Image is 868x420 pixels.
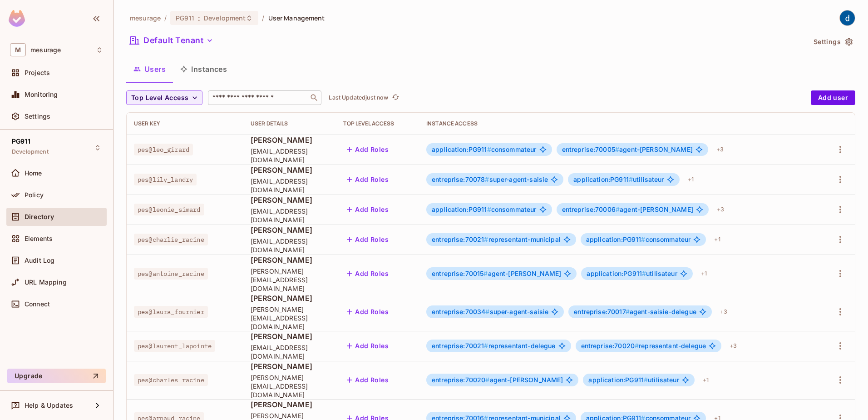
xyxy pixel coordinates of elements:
div: Top Level Access [343,120,412,127]
span: agent-saisie-delegue [574,308,696,315]
span: super-agent-saisie [432,176,548,183]
button: Add Roles [343,373,392,387]
button: Add Roles [343,172,392,187]
span: User Management [268,14,325,22]
span: pes@leo_girard [134,144,193,155]
span: # [635,342,639,350]
span: application:PG911 [573,175,633,183]
div: + 3 [713,142,727,157]
span: [PERSON_NAME][EMAIL_ADDRESS][DOMAIN_NAME] [251,373,329,399]
span: # [626,308,630,315]
button: Add user [811,90,855,105]
span: Connect [25,300,50,308]
button: Add Roles [343,232,392,247]
span: utilisateur [573,176,664,183]
span: [PERSON_NAME] [251,255,329,265]
span: PG911 [12,138,30,145]
span: # [487,145,491,153]
span: representant-delegue [581,342,706,350]
span: entreprise:70034 [432,308,490,315]
div: + 1 [699,373,712,387]
span: pes@leonie_simard [134,204,204,215]
button: Users [126,58,173,80]
button: Top Level Access [126,90,202,105]
li: / [164,14,167,22]
span: # [487,205,491,213]
span: [PERSON_NAME] [251,225,329,235]
div: User Details [251,120,329,127]
span: entreprise:70021 [432,235,488,243]
button: Add Roles [343,142,392,157]
button: Add Roles [343,339,392,353]
p: Last Updated just now [329,94,388,101]
div: + 3 [716,305,731,319]
span: # [629,175,633,183]
div: User Key [134,120,236,127]
span: [PERSON_NAME][EMAIL_ADDRESS][DOMAIN_NAME] [251,267,329,293]
span: PG911 [176,14,194,22]
span: entreprise:70017 [574,308,630,315]
span: # [644,376,648,384]
span: entreprise:70006 [562,205,620,213]
span: consommateur [432,206,537,213]
span: super-agent-saisie [432,308,548,315]
span: [EMAIL_ADDRESS][DOMAIN_NAME] [251,343,329,360]
span: application:PG911 [587,270,646,277]
button: Add Roles [343,202,392,217]
span: pes@laurent_lapointe [134,340,215,352]
span: [PERSON_NAME] [251,293,329,303]
span: agent-[PERSON_NAME] [432,270,561,277]
span: # [485,376,489,384]
span: [EMAIL_ADDRESS][DOMAIN_NAME] [251,147,329,164]
span: application:PG911 [432,145,491,153]
span: [PERSON_NAME] [251,400,329,410]
div: + 1 [697,266,710,281]
span: [PERSON_NAME] [251,195,329,205]
img: SReyMgAAAABJRU5ErkJggg== [9,10,25,27]
span: Development [12,148,49,155]
span: Help & Updates [25,402,73,409]
span: representant-municipal [432,236,561,243]
span: entreprise:70021 [432,342,488,350]
span: Monitoring [25,91,58,98]
div: Instance Access [426,120,812,127]
span: # [642,270,646,277]
span: application:PG911 [588,376,648,384]
span: # [485,175,489,183]
div: + 3 [726,339,740,353]
span: Settings [25,113,50,120]
span: Top Level Access [131,92,188,104]
span: # [485,308,489,315]
button: Settings [810,35,855,49]
span: Home [25,170,42,177]
span: entreprise:70020 [432,376,490,384]
span: # [483,270,488,277]
span: the active workspace [130,14,161,22]
span: representant-delegue [432,342,556,350]
button: Add Roles [343,266,392,281]
span: [PERSON_NAME] [251,331,329,341]
span: pes@charlie_racine [134,234,208,245]
span: Directory [25,213,54,220]
span: application:PG911 [432,205,491,213]
span: [PERSON_NAME] [251,135,329,145]
span: agent-[PERSON_NAME] [432,376,563,384]
span: [EMAIL_ADDRESS][DOMAIN_NAME] [251,207,329,224]
span: [EMAIL_ADDRESS][DOMAIN_NAME] [251,177,329,194]
span: [PERSON_NAME] [251,361,329,371]
button: refresh [390,92,401,103]
span: entreprise:70020 [581,342,639,350]
span: # [615,145,619,153]
span: # [484,235,488,243]
span: pes@lily_landry [134,174,197,185]
button: Default Tenant [126,33,217,48]
span: pes@laura_fournier [134,306,208,318]
span: Development [204,14,246,22]
span: agent-[PERSON_NAME] [562,206,693,213]
span: M [10,43,26,56]
img: dev 911gcl [840,10,855,25]
span: : [197,15,201,22]
span: Projects [25,69,50,76]
span: Audit Log [25,257,54,264]
li: / [262,14,264,22]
